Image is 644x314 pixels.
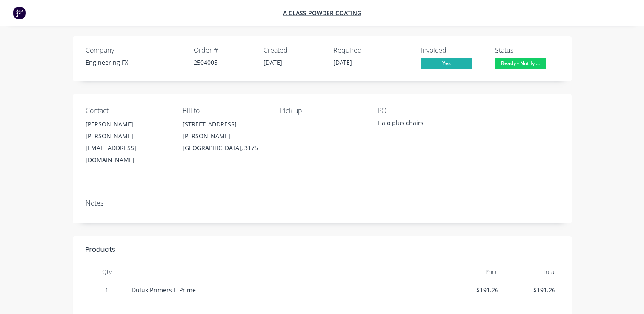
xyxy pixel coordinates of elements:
[86,263,128,280] div: Qty
[183,118,266,142] div: [STREET_ADDRESS][PERSON_NAME]
[194,46,253,54] div: Order #
[183,118,266,154] div: [STREET_ADDRESS][PERSON_NAME][GEOGRAPHIC_DATA], 3175
[445,263,502,280] div: Price
[495,46,559,54] div: Status
[89,285,125,294] span: 1
[263,58,282,66] span: [DATE]
[86,130,169,166] div: [PERSON_NAME][EMAIL_ADDRESS][DOMAIN_NAME]
[86,199,559,207] div: Notes
[421,58,472,69] span: Yes
[86,118,169,166] div: [PERSON_NAME][PERSON_NAME][EMAIL_ADDRESS][DOMAIN_NAME]
[280,107,364,115] div: Pick up
[86,46,183,54] div: Company
[13,6,26,19] img: Factory
[505,285,555,294] span: $191.26
[495,58,546,69] span: Ready - Notify ...
[502,263,559,280] div: Total
[449,285,499,294] span: $191.26
[132,286,196,294] span: Dulux Primers E-Prime
[86,58,183,67] div: Engineering FX
[378,118,461,130] div: Halo plus chairs
[86,118,169,130] div: [PERSON_NAME]
[194,58,253,67] div: 2504005
[421,46,485,54] div: Invoiced
[283,9,361,17] a: A Class Powder Coating
[378,107,461,115] div: PO
[183,107,266,115] div: Bill to
[263,46,323,54] div: Created
[86,107,169,115] div: Contact
[86,245,115,255] div: Products
[183,142,266,154] div: [GEOGRAPHIC_DATA], 3175
[333,58,352,66] span: [DATE]
[333,46,393,54] div: Required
